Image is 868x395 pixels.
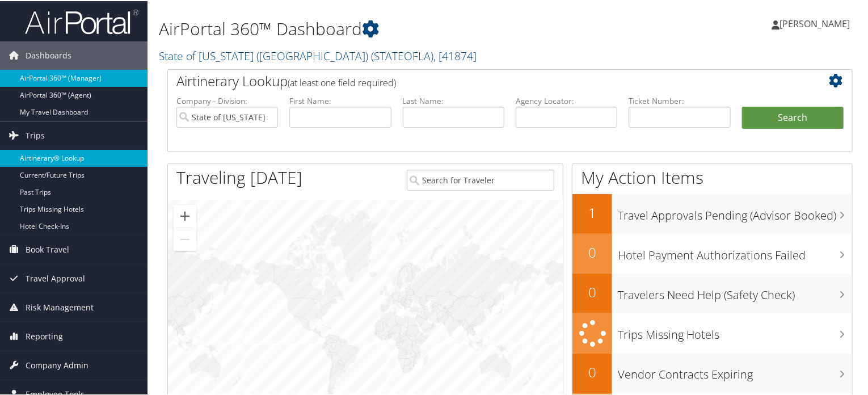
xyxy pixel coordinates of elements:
[407,169,554,190] input: Search for Traveler
[26,350,89,379] span: Company Admin
[742,106,844,128] button: Search
[572,312,852,352] a: Trips Missing Hotels
[176,94,278,106] label: Company - Division:
[618,320,852,342] h3: Trips Missing Hotels
[572,233,852,272] a: 0Hotel Payment Authorizations Failed
[618,201,852,222] h3: Travel Approvals Pending (Advisor Booked)
[26,234,69,263] span: Book Travel
[629,94,730,106] label: Ticket Number:
[618,360,852,381] h3: Vendor Contracts Expiring
[26,120,45,149] span: Trips
[779,16,850,29] span: [PERSON_NAME]
[26,292,94,321] span: Risk Management
[25,7,138,34] img: airportal-logo.png
[572,193,852,233] a: 1Travel Approvals Pending (Advisor Booked)
[26,263,85,292] span: Travel Approval
[159,47,477,62] a: State of [US_STATE] ([GEOGRAPHIC_DATA])
[572,242,612,261] h2: 0
[433,47,477,62] span: , [ 41874 ]
[176,70,787,90] h2: Airtinerary Lookup
[26,321,63,350] span: Reporting
[572,281,612,301] h2: 0
[159,16,627,40] h1: AirPortal 360™ Dashboard
[772,6,861,40] a: [PERSON_NAME]
[572,362,612,381] h2: 0
[572,272,852,312] a: 0Travelers Need Help (Safety Check)
[572,165,852,188] h1: My Action Items
[371,47,433,62] span: ( STATEOFLA )
[289,94,391,106] label: First Name:
[174,204,196,226] button: Zoom in
[618,280,852,302] h3: Travelers Need Help (Safety Check)
[26,40,71,69] span: Dashboards
[572,202,612,221] h2: 1
[288,75,396,88] span: (at least one field required)
[572,352,852,392] a: 0Vendor Contracts Expiring
[174,227,196,250] button: Zoom out
[516,94,617,106] label: Agency Locator:
[176,165,302,188] h1: Traveling [DATE]
[618,241,852,262] h3: Hotel Payment Authorizations Failed
[403,94,504,106] label: Last Name:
